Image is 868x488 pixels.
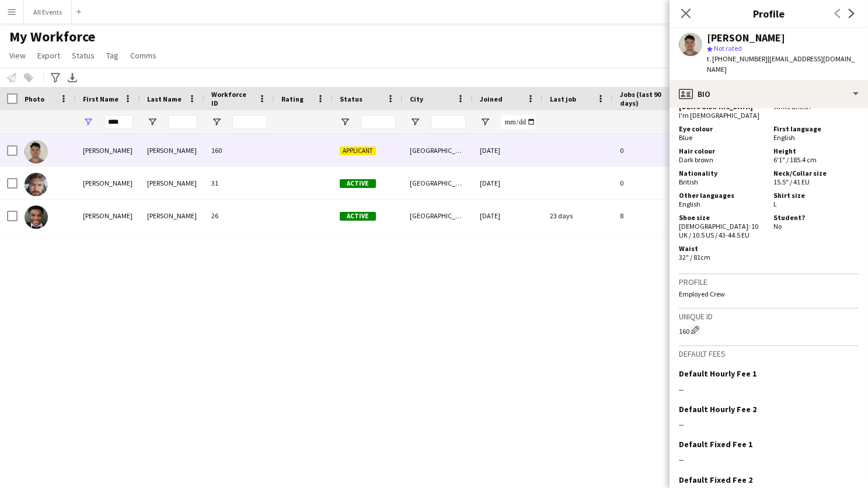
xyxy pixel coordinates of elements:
h5: Shoe size [679,213,764,222]
span: British [679,177,698,186]
img: Joshua Fawcett [25,173,48,196]
button: Open Filter Menu [211,117,222,127]
h3: Profile [670,6,868,21]
div: [PERSON_NAME] [76,134,140,166]
span: Joined [480,95,503,103]
span: Tag [106,50,118,61]
span: Active [340,212,376,221]
h3: Profile [679,277,859,287]
div: [DATE] [473,200,543,232]
button: All Events [24,1,72,23]
span: Applicant [340,147,376,155]
span: English [679,200,700,208]
button: Open Filter Menu [340,117,350,127]
div: 160 [679,324,859,336]
h5: Neck/Collar size [773,169,859,177]
h3: Default fees [679,348,859,359]
p: Employed Crew [679,290,859,298]
div: [GEOGRAPHIC_DATA] [403,167,473,199]
div: -- [679,454,859,465]
a: View [5,48,30,63]
h3: Unique ID [679,311,859,322]
div: [PERSON_NAME] [140,167,204,199]
button: Open Filter Menu [480,117,490,127]
span: English [773,133,795,142]
button: Open Filter Menu [147,117,158,127]
h5: Student? [773,213,859,222]
span: Last job [550,95,576,103]
div: [GEOGRAPHIC_DATA] [403,134,473,166]
span: No [773,222,782,231]
span: View [9,50,26,61]
app-action-btn: Export XLSX [65,71,79,85]
span: Workforce ID [211,90,253,107]
span: [DEMOGRAPHIC_DATA]: 10 UK / 10.5 US / 43-44.5 EU [679,222,758,239]
h5: Eye colour [679,124,764,133]
h5: Nationality [679,169,764,177]
span: Dark brown [679,155,713,164]
span: First Name [83,95,118,103]
h5: Height [773,147,859,155]
a: Export [33,48,65,63]
span: Photo [25,95,44,103]
div: 0 [613,167,689,199]
div: [PERSON_NAME] [140,200,204,232]
span: 32" / 81cm [679,253,710,262]
div: [PERSON_NAME] [76,200,140,232]
div: 23 days [543,200,613,232]
span: 15.5" / 41 EU [773,177,810,186]
h3: Default Fixed Fee 2 [679,475,752,485]
input: Joined Filter Input [501,115,536,129]
span: Blue [679,133,692,142]
span: 6'1" / 185.4 cm [773,155,817,164]
a: Comms [126,48,161,63]
div: 31 [204,167,274,199]
input: Last Name Filter Input [168,115,197,129]
h3: Default Fixed Fee 1 [679,439,752,449]
a: Tag [102,48,123,63]
span: My Workforce [9,28,95,46]
input: Status Filter Input [361,115,396,129]
h5: Other languages [679,191,764,200]
div: 160 [204,134,274,166]
h3: Default Hourly Fee 1 [679,368,757,379]
div: 26 [204,200,274,232]
img: Joshua Mensah [25,205,48,229]
div: -- [679,384,859,395]
button: Open Filter Menu [83,117,93,127]
div: [DATE] [473,167,543,199]
span: Jobs (last 90 days) [620,90,668,107]
div: [PERSON_NAME] [76,167,140,199]
app-action-btn: Advanced filters [48,71,62,85]
span: I'm [DEMOGRAPHIC_DATA] [679,111,759,120]
span: Not rated [714,44,742,53]
span: t. [PHONE_NUMBER] [707,54,768,63]
span: L [773,200,777,208]
span: Export [37,50,60,61]
h5: Shirt size [773,191,859,200]
span: | [EMAIL_ADDRESS][DOMAIN_NAME] [707,54,855,74]
button: Open Filter Menu [410,117,420,127]
div: 8 [613,200,689,232]
h5: Waist [679,244,764,253]
input: Workforce ID Filter Input [232,115,267,129]
div: [PERSON_NAME] [140,134,204,166]
div: [DATE] [473,134,543,166]
div: -- [679,419,859,430]
span: Status [72,50,95,61]
h5: First language [773,124,859,133]
div: 0 [613,134,689,166]
div: [GEOGRAPHIC_DATA] [403,200,473,232]
span: Active [340,179,376,188]
h3: Default Hourly Fee 2 [679,404,757,414]
img: Josh Chapman [25,140,48,163]
div: [PERSON_NAME] [707,33,785,43]
input: First Name Filter Input [104,115,133,129]
span: Last Name [147,95,182,103]
span: City [410,95,423,103]
span: Comms [130,50,156,61]
span: Status [340,95,362,103]
span: Rating [281,95,304,103]
input: City Filter Input [431,115,466,129]
h5: Hair colour [679,147,764,155]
